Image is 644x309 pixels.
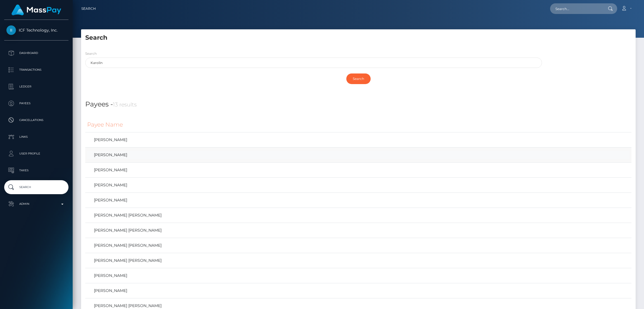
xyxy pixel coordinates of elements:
[85,117,631,132] th: Payee Name
[4,147,68,161] a: User Profile
[550,3,603,14] input: Search...
[87,226,629,234] a: [PERSON_NAME] [PERSON_NAME]
[6,166,66,175] p: Taxes
[85,58,542,68] input: Enter search term
[87,211,629,219] a: [PERSON_NAME] [PERSON_NAME]
[11,4,61,15] img: MassPay Logo
[4,63,68,77] a: Transactions
[87,241,629,249] a: [PERSON_NAME] [PERSON_NAME]
[6,133,66,141] p: Links
[6,183,66,191] p: Search
[85,51,97,56] label: Search
[87,136,629,144] a: [PERSON_NAME]
[87,166,629,174] a: [PERSON_NAME]
[4,28,68,33] span: ICF Technology, Inc.
[6,82,66,91] p: Ledger
[113,101,137,108] small: 13 results
[4,197,68,211] a: Admin
[85,34,631,42] h5: Search
[81,3,96,15] a: Search
[87,272,629,280] a: [PERSON_NAME]
[4,80,68,94] a: Ledger
[6,49,66,57] p: Dashboard
[4,96,68,110] a: Payees
[346,73,371,84] input: Search
[85,99,631,110] h4: Payees -
[87,181,629,189] a: [PERSON_NAME]
[6,200,66,208] p: Admin
[6,116,66,124] p: Cancellations
[87,151,629,159] a: [PERSON_NAME]
[6,99,66,108] p: Payees
[87,196,629,204] a: [PERSON_NAME]
[87,256,629,265] a: [PERSON_NAME] [PERSON_NAME]
[6,25,16,35] img: ICF Technology, Inc.
[4,163,68,177] a: Taxes
[6,149,66,158] p: User Profile
[87,287,629,295] a: [PERSON_NAME]
[4,180,68,194] a: Search
[4,130,68,144] a: Links
[6,66,66,74] p: Transactions
[4,113,68,127] a: Cancellations
[4,46,68,60] a: Dashboard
